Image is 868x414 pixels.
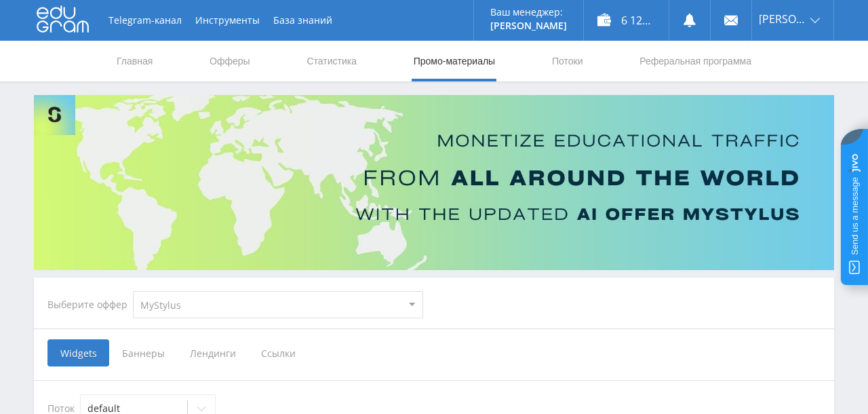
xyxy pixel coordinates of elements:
[47,299,133,310] div: Выберите оффер
[115,41,154,81] a: Главная
[47,339,109,366] span: Widgets
[759,14,806,24] span: [PERSON_NAME]
[490,7,567,18] p: Ваш менеджер:
[490,20,567,31] p: [PERSON_NAME]
[412,41,496,81] a: Промо-материалы
[248,339,309,366] span: Ссылки
[638,41,753,81] a: Реферальная программа
[305,41,358,81] a: Статистика
[109,339,177,366] span: Баннеры
[551,41,585,81] a: Потоки
[177,339,248,366] span: Лендинги
[34,95,834,270] img: Banner
[208,41,252,81] a: Офферы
